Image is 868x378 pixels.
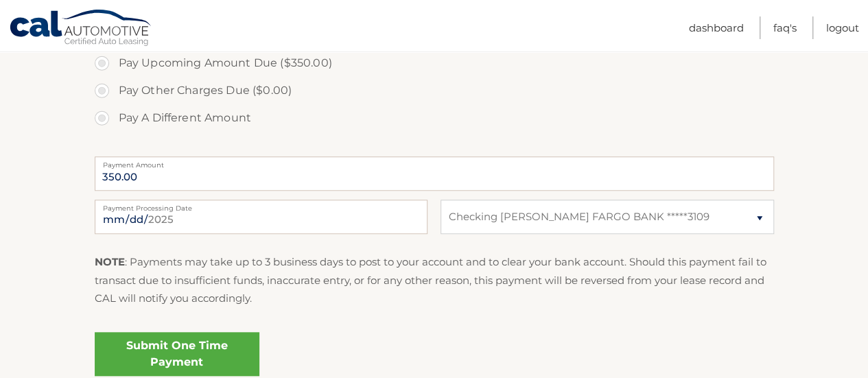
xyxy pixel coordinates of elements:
[95,255,125,268] strong: NOTE
[95,49,774,77] label: Pay Upcoming Amount Due ($350.00)
[95,156,774,167] label: Payment Amount
[826,16,859,39] a: Logout
[95,156,774,191] input: Payment Amount
[95,200,427,211] label: Payment Processing Date
[95,77,774,104] label: Pay Other Charges Due ($0.00)
[689,16,744,39] a: Dashboard
[95,332,259,376] a: Submit One Time Payment
[773,16,797,39] a: FAQ's
[9,9,153,49] a: Cal Automotive
[95,104,774,132] label: Pay A Different Amount
[95,200,427,234] input: Payment Date
[95,253,774,307] p: : Payments may take up to 3 business days to post to your account and to clear your bank account....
